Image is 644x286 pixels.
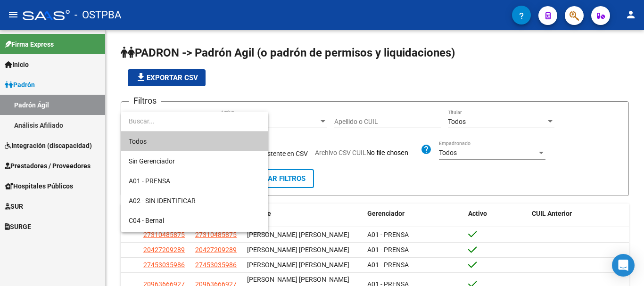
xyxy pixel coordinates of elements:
[129,217,164,224] span: C04 - Bernal
[129,177,170,185] span: A01 - PRENSA
[129,157,175,165] span: Sin Gerenciador
[129,197,196,204] span: A02 - SIN IDENTIFICAR
[612,254,635,277] div: Open Intercom Messenger
[129,131,261,151] span: Todos
[121,111,268,131] input: dropdown search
